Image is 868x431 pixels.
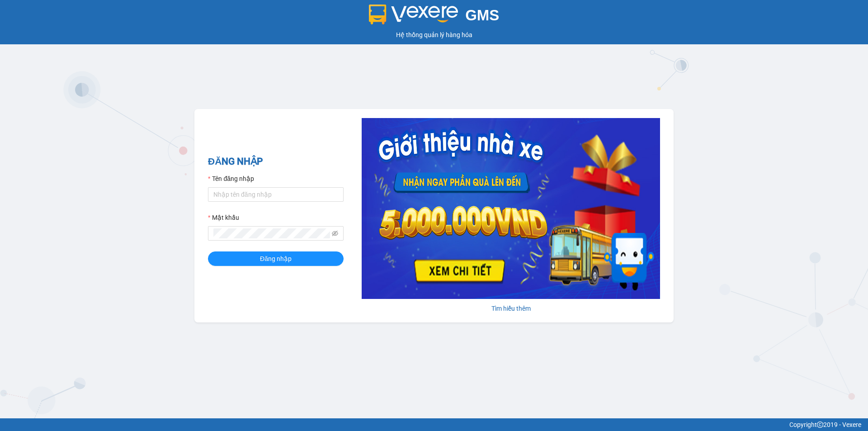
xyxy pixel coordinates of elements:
label: Mật khẩu [208,213,239,223]
label: Tên đăng nhập [208,174,254,184]
div: Tìm hiểu thêm [362,303,660,313]
span: GMS [465,7,499,24]
img: logo 2 [369,5,458,24]
button: Đăng nhập [208,251,344,266]
h2: ĐĂNG NHẬP [208,154,344,169]
input: Tên đăng nhập [208,187,344,202]
a: GMS [369,14,500,21]
span: eye-invisible [332,230,338,237]
span: Đăng nhập [260,254,292,264]
div: Hệ thống quản lý hàng hóa [2,30,866,40]
div: Copyright 2019 - Vexere [7,420,861,430]
img: banner-0 [362,118,660,299]
input: Mật khẩu [213,228,330,238]
span: copyright [817,422,823,428]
